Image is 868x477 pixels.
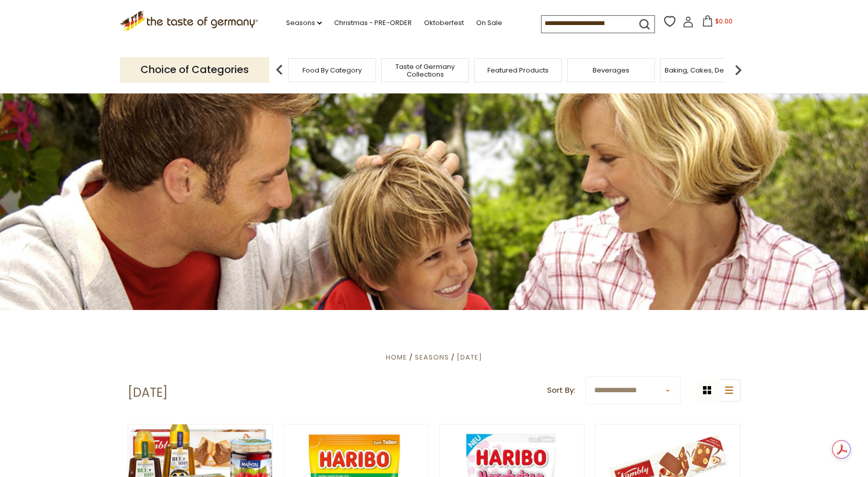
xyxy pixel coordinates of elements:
[593,66,629,74] a: Beverages
[334,17,412,29] a: Christmas - PRE-ORDER
[476,17,502,29] a: On Sale
[286,17,322,29] a: Seasons
[269,60,290,80] img: previous arrow
[120,57,269,82] p: Choice of Categories
[415,352,449,362] a: Seasons
[715,17,733,26] span: $0.00
[424,17,464,29] a: Oktoberfest
[665,66,744,74] a: Baking, Cakes, Desserts
[386,352,407,362] a: Home
[696,15,739,31] button: $0.00
[547,384,575,397] label: Sort By:
[487,66,549,74] a: Featured Products
[457,352,482,362] a: [DATE]
[384,63,466,78] a: Taste of Germany Collections
[302,66,362,74] a: Food By Category
[728,60,748,80] img: next arrow
[128,385,168,400] h1: [DATE]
